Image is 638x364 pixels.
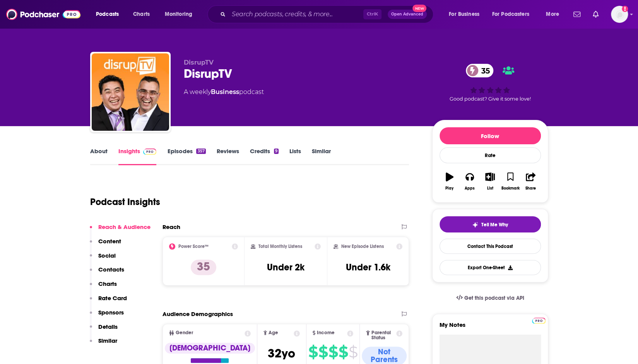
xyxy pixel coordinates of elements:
[500,167,520,195] button: Bookmark
[250,147,279,165] a: Credits9
[487,8,541,21] button: open menu
[133,9,150,20] span: Charts
[440,216,541,232] button: tell me why sparkleTell Me Why
[90,238,121,252] button: Content
[440,239,541,254] a: Contact This Podcast
[268,346,295,361] span: 32 yo
[162,223,180,231] h2: Reach
[90,280,117,294] button: Charts
[450,96,531,102] span: Good podcast? Give it some love!
[90,337,117,351] button: Similar
[611,6,628,23] button: Show profile menu
[98,323,118,330] p: Details
[317,330,335,335] span: Income
[480,167,500,195] button: List
[464,295,524,301] span: Get this podcast via API
[96,9,119,20] span: Podcasts
[92,53,169,131] img: DisrupTV
[318,346,328,358] span: $
[328,346,338,358] span: $
[450,289,530,308] a: Get this podcast via API
[165,343,255,354] div: [DEMOGRAPHIC_DATA]
[178,244,209,249] h2: Power Score™
[443,8,489,21] button: open menu
[98,294,127,302] p: Rate Card
[371,330,395,340] span: Parental Status
[474,64,494,77] span: 35
[445,186,453,191] div: Play
[440,260,541,275] button: Export One-Sheet
[492,9,529,20] span: For Podcasters
[217,147,239,165] a: Reviews
[98,238,121,245] p: Content
[143,149,157,155] img: Podchaser Pro
[466,64,494,77] a: 35
[267,261,304,273] h3: Under 2k
[176,330,193,335] span: Gender
[98,280,117,287] p: Charts
[611,6,628,23] span: Logged in as CaveHenricks
[165,9,192,20] span: Monitoring
[90,294,127,309] button: Rate Card
[90,147,108,165] a: About
[118,147,157,165] a: InsightsPodchaser Pro
[590,8,602,21] a: Show notifications dropdown
[269,330,278,335] span: Age
[312,147,331,165] a: Similar
[465,186,475,191] div: Apps
[128,8,154,21] a: Charts
[487,186,493,191] div: List
[196,149,205,154] div: 357
[341,244,384,249] h2: New Episode Listens
[215,5,441,23] div: Search podcasts, credits, & more...
[90,223,151,238] button: Reach & Audience
[525,186,536,191] div: Share
[274,149,279,154] div: 9
[440,167,460,195] button: Play
[98,252,116,259] p: Social
[90,252,116,266] button: Social
[391,12,423,16] span: Open Advanced
[532,316,546,324] a: Pro website
[184,87,264,97] div: A weekly podcast
[289,147,301,165] a: Lists
[349,346,357,358] span: $
[167,147,205,165] a: Episodes357
[346,261,390,273] h3: Under 1.6k
[308,346,318,358] span: $
[90,196,160,208] h1: Podcast Insights
[541,8,569,21] button: open menu
[363,9,381,19] span: Ctrl K
[184,59,214,66] span: DisrupTV
[6,7,80,22] img: Podchaser - Follow, Share and Rate Podcasts
[211,88,239,96] a: Business
[258,244,302,249] h2: Total Monthly Listens
[388,10,427,19] button: Open AdvancedNew
[98,337,117,344] p: Similar
[611,6,628,23] img: User Profile
[501,186,519,191] div: Bookmark
[520,167,541,195] button: Share
[440,127,541,144] button: Follow
[570,8,583,21] a: Show notifications dropdown
[98,309,124,316] p: Sponsors
[546,9,559,20] span: More
[440,147,541,163] div: Rate
[412,5,426,12] span: New
[481,222,508,228] span: Tell Me Why
[472,222,478,228] img: tell me why sparkle
[91,8,129,21] button: open menu
[432,59,548,107] div: 35Good podcast? Give it some love!
[622,6,628,12] svg: Add a profile image
[460,167,480,195] button: Apps
[98,266,124,273] p: Contacts
[532,318,546,324] img: Podchaser Pro
[191,260,216,275] p: 35
[98,223,151,231] p: Reach & Audience
[90,266,124,280] button: Contacts
[159,8,202,21] button: open menu
[229,8,363,21] input: Search podcasts, credits, & more...
[339,346,348,358] span: $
